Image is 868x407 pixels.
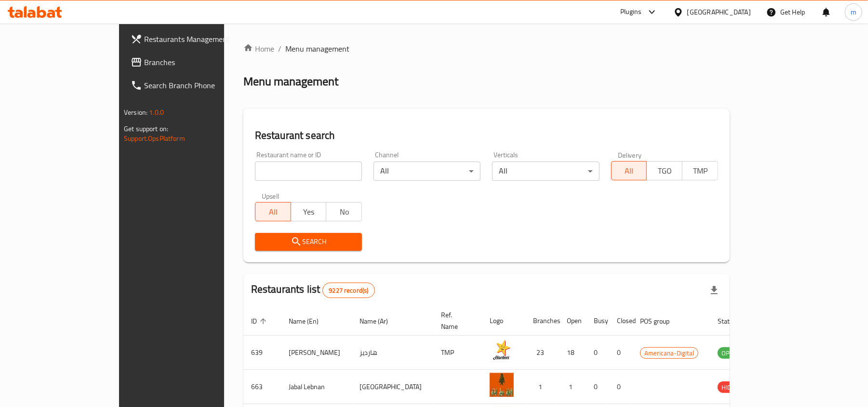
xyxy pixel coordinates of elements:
td: 1 [559,370,586,404]
span: Version: [124,106,147,119]
th: Closed [609,306,632,336]
h2: Menu management [243,74,338,89]
td: 0 [609,336,632,370]
h2: Restaurant search [255,128,718,143]
span: Americana-Digital [641,348,698,359]
td: 0 [609,370,632,404]
div: OPEN [718,347,741,359]
span: 9227 record(s) [323,286,374,295]
span: Name (Ar) [360,315,401,327]
th: Branches [525,306,559,336]
span: Name (En) [289,315,331,327]
td: 18 [559,336,586,370]
a: Restaurants Management [123,27,264,51]
span: TMP [686,164,714,178]
nav: breadcrumb [243,43,730,54]
a: Support.OpsPlatform [124,132,185,145]
img: Jabal Lebnan [490,373,514,397]
button: All [255,202,291,221]
th: Open [559,306,586,336]
span: Get support on: [124,122,168,135]
span: Ref. Name [441,309,470,332]
label: Upsell [262,192,280,199]
td: [PERSON_NAME] [281,336,352,370]
button: TGO [646,161,682,180]
td: هارديز [352,336,433,370]
button: Search [255,233,362,251]
span: OPEN [718,348,741,359]
span: All [259,205,287,219]
img: Hardee's [490,339,514,363]
span: Status [718,315,749,327]
span: Search Branch Phone [144,80,256,91]
span: Search [263,236,354,248]
td: TMP [433,336,482,370]
span: Restaurants Management [144,33,256,45]
td: 0 [586,370,609,404]
th: Busy [586,306,609,336]
span: HIDDEN [718,382,747,393]
span: TGO [651,164,679,178]
a: Branches [123,51,264,74]
td: [GEOGRAPHIC_DATA] [352,370,433,404]
span: Menu management [285,43,349,54]
span: Branches [144,56,256,68]
div: All [492,162,599,181]
button: Yes [291,202,327,221]
span: No [330,205,358,219]
span: Yes [295,205,323,219]
td: 0 [586,336,609,370]
button: All [611,161,647,180]
td: 23 [525,336,559,370]
button: TMP [682,161,718,180]
td: 1 [525,370,559,404]
span: ID [251,315,269,327]
span: All [615,164,643,178]
th: Logo [482,306,525,336]
span: POS group [640,315,682,327]
input: Search for restaurant name or ID.. [255,162,362,181]
div: Total records count [322,283,374,298]
li: / [278,43,281,54]
span: 1.0.0 [149,106,164,119]
button: No [326,202,362,221]
div: All [374,162,481,181]
div: [GEOGRAPHIC_DATA] [687,7,751,17]
div: Export file [703,279,726,302]
label: Delivery [618,151,642,158]
div: Plugins [620,6,641,18]
h2: Restaurants list [251,282,375,298]
a: Search Branch Phone [123,74,264,97]
span: m [851,7,856,17]
td: Jabal Lebnan [281,370,352,404]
